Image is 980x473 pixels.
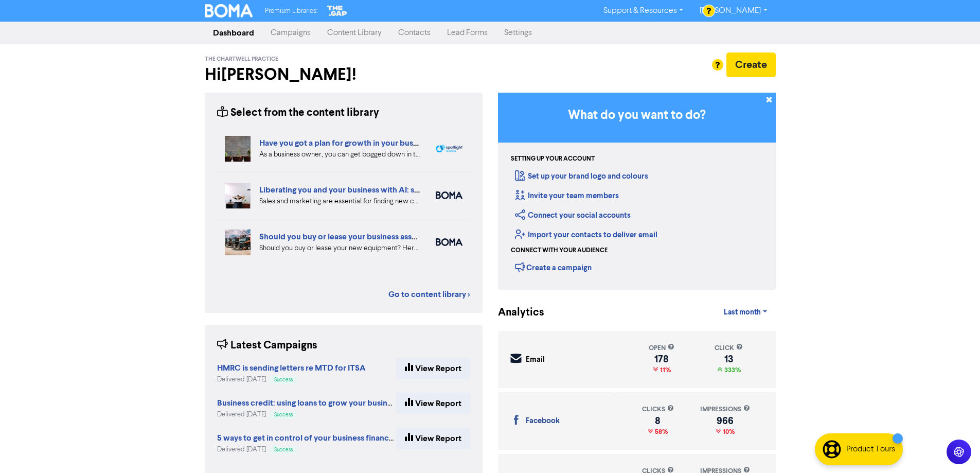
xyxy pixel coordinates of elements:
[217,399,399,408] a: Business credit: using loans to grow your business
[217,434,397,443] a: 5 ways to get in control of your business finances
[259,243,420,254] div: Should you buy or lease your new equipment? Here are some pros and cons of each. We also can revi...
[217,398,399,408] strong: Business credit: using loans to grow your business
[396,393,470,414] a: View Report
[642,405,674,414] div: clicks
[513,108,760,123] h3: What do you want to do?
[274,447,293,452] span: Success
[259,138,435,148] a: Have you got a plan for growth in your business?
[595,3,691,19] a: Support & Resources
[205,23,262,43] a: Dashboard
[439,23,496,43] a: Lead Forms
[511,246,608,255] div: Connect with your audience
[700,405,750,414] div: impressions
[205,56,278,63] span: The Chartwell Practice
[396,358,470,379] a: View Report
[265,8,317,14] span: Premium Libraries:
[929,424,980,473] iframe: Chat Widget
[326,4,348,17] img: The Gap
[217,375,366,384] div: Delivered [DATE]
[388,288,470,301] a: Go to content library >
[217,338,317,354] div: Latest Campaigns
[515,171,648,181] a: Set up your brand logo and colours
[259,149,420,160] div: As a business owner, you can get bogged down in the demands of day-to-day business. We can help b...
[319,23,390,43] a: Content Library
[724,308,761,317] span: Last month
[436,145,462,153] img: spotlight
[217,364,366,373] a: HMRC is sending letters re MTD for ITSA
[217,105,379,121] div: Select from the content library
[653,428,668,436] span: 58%
[205,4,253,17] img: BOMA Logo
[262,23,319,43] a: Campaigns
[436,191,462,199] img: boma
[722,366,741,374] span: 333%
[515,211,631,220] a: Connect your social accounts
[205,65,483,84] h2: Hi [PERSON_NAME] !
[217,363,366,373] strong: HMRC is sending letters re MTD for ITSA
[498,93,776,290] div: Getting Started in BOMA
[716,302,775,323] a: Last month
[511,154,595,164] div: Setting up your account
[700,417,750,425] div: 966
[715,355,743,363] div: 13
[658,366,671,374] span: 11%
[649,355,674,363] div: 178
[259,232,426,242] a: Should you buy or lease your business assets?
[515,191,619,201] a: Invite your team members
[274,377,293,382] span: Success
[498,305,531,321] div: Analytics
[515,259,592,275] div: Create a campaign
[526,354,545,366] div: Email
[726,52,776,77] button: Create
[515,230,657,240] a: Import your contacts to deliver email
[691,3,775,19] a: [PERSON_NAME]
[259,196,420,207] div: Sales and marketing are essential for finding new customers but eat into your business time. We e...
[649,343,674,353] div: open
[217,410,396,419] div: Delivered [DATE]
[259,185,483,195] a: Liberating you and your business with AI: sales and marketing
[217,445,396,454] div: Delivered [DATE]
[436,238,462,246] img: boma_accounting
[526,415,560,427] div: Facebook
[721,428,735,436] span: 10%
[496,23,540,43] a: Settings
[217,433,397,443] strong: 5 ways to get in control of your business finances
[642,417,674,425] div: 8
[396,428,470,449] a: View Report
[715,343,743,353] div: click
[390,23,439,43] a: Contacts
[274,412,293,417] span: Success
